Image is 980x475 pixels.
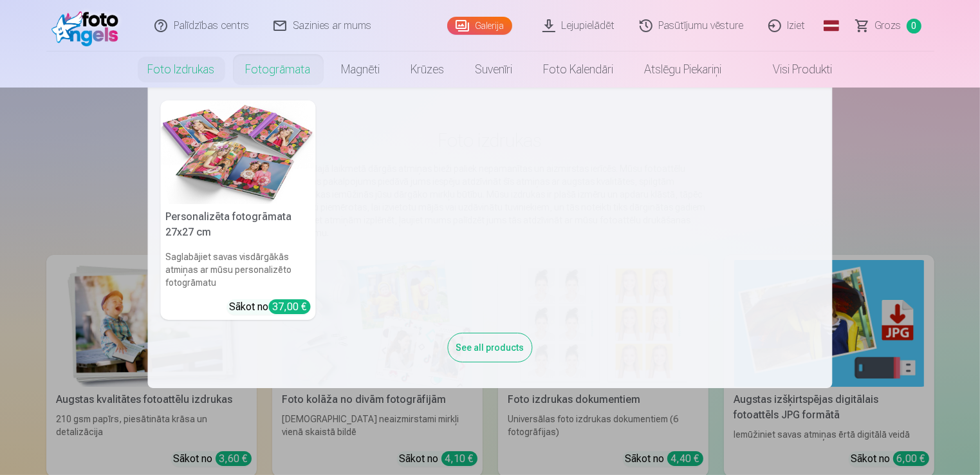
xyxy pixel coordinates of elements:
a: See all products [448,340,533,353]
a: Visi produkti [737,51,848,88]
a: Personalizēta fotogrāmata 27x27 cmPersonalizēta fotogrāmata 27x27 cmSaglabājiet savas visdārgākās... [161,100,316,320]
span: 0 [907,19,921,33]
a: Magnēti [326,51,396,88]
a: Suvenīri [460,51,528,88]
a: Foto izdrukas [133,51,230,88]
a: Foto kalendāri [528,51,629,88]
a: Atslēgu piekariņi [629,51,737,88]
a: Krūzes [396,51,460,88]
img: Personalizēta fotogrāmata 27x27 cm [161,100,316,204]
a: Galerija [447,17,512,35]
a: Fotogrāmata [230,51,326,88]
h5: Personalizēta fotogrāmata 27x27 cm [161,204,316,245]
div: See all products [448,333,533,362]
h6: Saglabājiet savas visdārgākās atmiņas ar mūsu personalizēto fotogrāmatu [161,245,316,294]
div: 37,00 € [269,299,311,314]
img: /fa1 [51,5,125,46]
div: Sākot no [230,299,311,315]
span: Grozs [875,18,901,33]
